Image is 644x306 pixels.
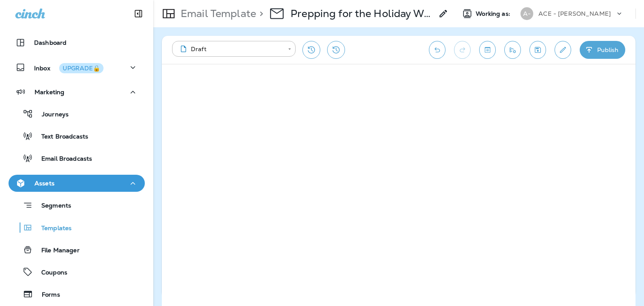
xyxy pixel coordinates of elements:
button: Templates [9,219,145,237]
button: Undo [429,41,446,59]
button: Text Broadcasts [9,127,145,145]
button: Save [529,41,546,59]
button: Collapse Sidebar [126,5,150,22]
button: Dashboard [9,34,145,51]
button: Toggle preview [479,41,496,59]
button: UPGRADE🔒 [59,63,103,73]
button: Edit details [555,41,571,59]
p: Text Broadcasts [33,133,88,141]
p: Segments [33,202,71,211]
button: File Manager [9,241,145,259]
p: File Manager [33,247,80,255]
p: Coupons [33,269,67,277]
button: Send test email [504,41,521,59]
p: Email Template [177,7,256,20]
button: InboxUPGRADE🔒 [9,59,145,76]
div: Prepping for the Holiday Weekend $20 Off (Labor Day 2025) [290,7,433,20]
div: UPGRADE🔒 [63,65,100,71]
button: Journeys [9,105,145,123]
p: Templates [33,225,72,233]
button: Segments [9,196,145,214]
p: Inbox [34,63,103,72]
p: Forms [33,291,60,299]
p: Email Broadcasts [33,155,92,163]
p: Marketing [34,89,64,95]
button: Coupons [9,263,145,281]
p: > [256,7,263,20]
span: Working as: [476,10,512,17]
p: Dashboard [34,39,66,46]
button: Forms [9,285,145,303]
button: Marketing [9,84,145,101]
p: Assets [34,180,55,187]
button: Email Broadcasts [9,149,145,167]
div: Draft [178,45,282,53]
div: A- [520,7,533,20]
p: Journeys [33,111,69,119]
button: View Changelog [327,41,345,59]
button: Publish [580,41,625,59]
p: ACE - [PERSON_NAME] [538,10,611,17]
button: Restore from previous version [302,41,320,59]
button: Assets [9,175,145,192]
p: Prepping for the Holiday Weekend $20 Off ([DATE]) [290,7,433,20]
